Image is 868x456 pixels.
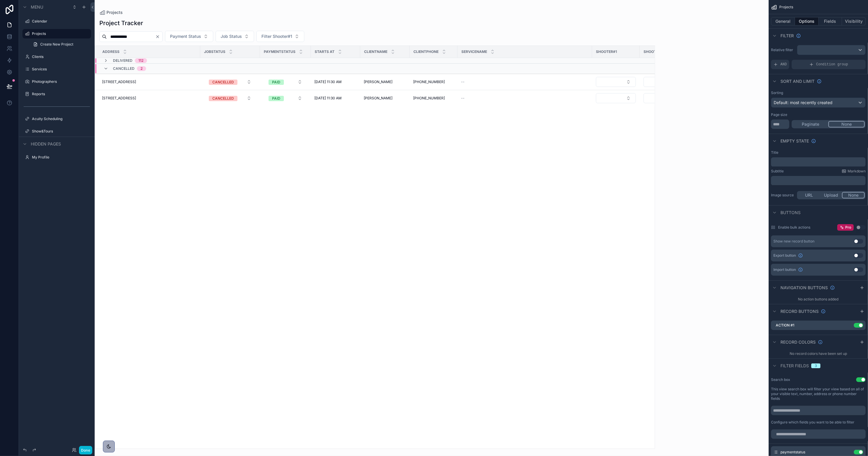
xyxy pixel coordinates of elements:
[32,31,88,36] label: Projects
[842,17,866,25] button: Visibility
[596,49,617,54] span: Shooter#1
[842,192,865,198] button: None
[32,117,90,121] label: Acuity Scheduling
[32,129,90,134] label: Show&Tours
[32,19,90,24] label: Calendar
[845,225,851,230] span: Pro
[776,323,794,328] label: Action #1
[771,176,866,185] div: scrollable content
[140,66,143,71] div: 2
[771,48,795,52] label: Relative filter
[778,225,810,230] label: Enable bulk actions
[771,112,787,117] label: Page size
[780,62,787,67] span: AND
[771,387,866,401] label: This view search box will filter your view based on all of your visible text, number, address or ...
[32,54,90,59] label: Clients
[32,155,90,160] label: My Profile
[771,90,783,95] label: Sorting
[771,169,784,174] label: Subtitle
[773,253,796,258] span: Export button
[815,363,817,368] div: 3
[315,49,334,54] span: Starts At
[848,169,866,174] span: Markdown
[771,377,790,382] label: Search box
[31,4,43,10] span: Menu
[771,420,854,425] label: Configure which fields you want to be able to filter
[769,295,868,304] div: No action buttons added
[773,267,796,272] span: Import button
[79,446,92,455] button: Done
[30,40,91,49] a: Create New Project
[264,49,295,54] span: Paymentstatus
[780,78,814,84] span: Sort And Limit
[771,150,778,155] label: Title
[32,92,90,96] label: Reports
[774,100,833,105] span: Default: most recently created
[780,339,816,345] span: Record colors
[819,17,842,25] button: Fields
[780,33,794,39] span: Filter
[32,79,90,84] label: Photographers
[816,62,848,67] span: Condition group
[771,193,795,198] label: Image source
[798,192,820,198] button: URL
[102,49,119,54] span: Address
[771,17,795,25] button: General
[461,49,487,54] span: ServiceName
[138,58,143,63] div: 112
[644,49,665,54] span: Shooter#2
[31,141,61,147] span: Hidden pages
[820,192,842,198] button: Upload
[113,58,132,63] span: DELIVERED
[842,169,866,174] a: Markdown
[771,98,866,108] button: Default: most recently created
[364,49,387,54] span: ClientName
[204,49,225,54] span: Jobstatus
[795,17,819,25] button: Options
[780,308,819,314] span: Record buttons
[773,239,814,244] div: Show new record button
[780,210,801,216] span: Buttons
[780,138,809,144] span: Empty state
[769,349,868,358] div: No record colors have been set up
[113,66,135,71] span: CANCELLED
[828,121,865,127] button: None
[40,42,73,47] span: Create New Project
[780,285,828,291] span: Navigation buttons
[779,5,793,9] span: Projects
[32,67,90,72] label: Services
[413,49,439,54] span: ClientPhone
[793,121,828,127] button: Paginate
[771,157,866,166] div: scrollable content
[780,363,809,369] span: Filter fields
